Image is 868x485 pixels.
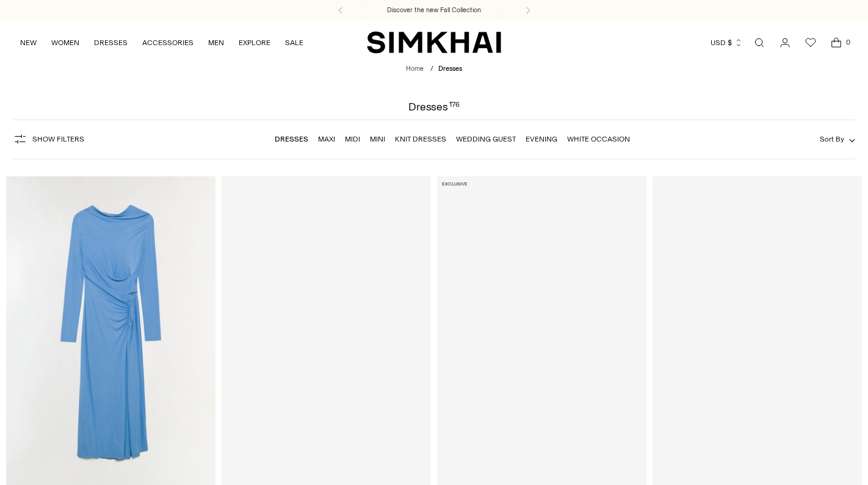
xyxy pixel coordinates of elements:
[567,135,630,143] a: White Occasion
[32,135,84,143] span: Show Filters
[430,64,433,74] div: /
[820,132,855,146] button: Sort By
[824,31,848,55] a: Open cart modal
[406,64,462,74] nav: breadcrumbs
[526,135,557,143] a: Evening
[842,37,853,48] span: 0
[747,31,772,55] a: Open search modal
[239,29,270,56] a: EXPLORE
[438,65,462,73] span: Dresses
[142,29,193,56] a: ACCESSORIES
[285,29,303,56] a: SALE
[13,129,84,149] button: Show Filters
[345,135,360,143] a: Midi
[51,29,79,56] a: WOMEN
[318,135,335,143] a: Maxi
[387,5,481,15] a: Discover the new Fall Collection
[367,31,501,54] a: SIMKHAI
[275,126,630,152] nav: Linked collections
[370,135,385,143] a: Mini
[449,101,460,112] div: 176
[820,135,844,143] span: Sort By
[456,135,516,143] a: Wedding Guest
[406,65,424,73] a: Home
[711,29,743,56] button: USD $
[208,29,224,56] a: MEN
[20,29,37,56] a: NEW
[275,135,308,143] a: Dresses
[94,29,128,56] a: DRESSES
[395,135,446,143] a: Knit Dresses
[798,31,823,55] a: Wishlist
[773,31,797,55] a: Go to the account page
[408,101,460,112] h1: Dresses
